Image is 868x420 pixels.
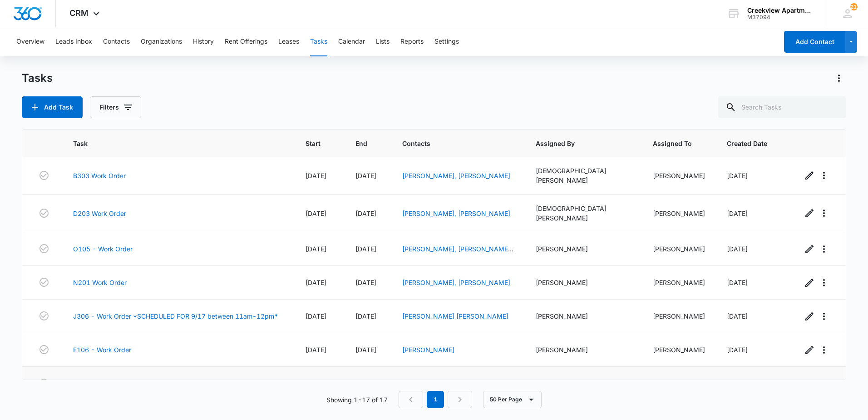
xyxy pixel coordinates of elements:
span: [DATE] [306,245,326,253]
input: Search Tasks [718,96,846,118]
span: 212 [850,3,858,10]
button: Reports [400,27,424,56]
div: [PERSON_NAME] [653,209,705,218]
div: [PERSON_NAME] [536,244,631,254]
div: notifications count [850,3,858,10]
span: CRM [69,8,89,18]
div: [DEMOGRAPHIC_DATA][PERSON_NAME] [536,166,631,185]
button: Add Contact [784,31,845,53]
span: Contacts [402,139,501,148]
span: [DATE] [306,210,326,217]
button: Add Task [22,96,83,118]
span: [DATE] [727,210,748,217]
span: [DATE] [355,346,376,354]
a: E106 - Work Order [73,345,131,355]
button: Settings [434,27,459,56]
div: [PERSON_NAME] [653,278,705,287]
a: [PERSON_NAME], [PERSON_NAME] [402,279,510,286]
div: [PERSON_NAME] [536,311,631,321]
nav: Pagination [399,391,472,408]
button: Leases [278,27,299,56]
div: [PERSON_NAME] [653,345,705,355]
span: Start [306,139,321,148]
span: Assigned To [653,139,692,148]
button: Overview [16,27,44,56]
span: Task [73,139,271,148]
div: [PERSON_NAME] [653,311,705,321]
button: Filters [90,96,141,118]
p: Showing 1-17 of 17 [326,395,388,405]
a: O105 - Work Order [73,244,133,254]
div: [PERSON_NAME] [653,171,705,180]
span: [DATE] [727,172,748,180]
button: Contacts [103,27,130,56]
span: [DATE] [727,346,748,354]
span: [DATE] [306,346,326,354]
button: Leads Inbox [55,27,92,56]
span: Assigned By [536,139,618,148]
span: Created Date [727,139,767,148]
button: Actions [832,71,846,85]
button: Lists [376,27,390,56]
span: End [355,139,367,148]
span: [DATE] [306,312,326,320]
button: Tasks [310,27,327,56]
div: [PERSON_NAME] [536,278,631,287]
button: Calendar [338,27,365,56]
a: [PERSON_NAME], [PERSON_NAME] [PERSON_NAME] [402,245,513,262]
span: [DATE] [727,245,748,253]
button: History [193,27,214,56]
div: [PERSON_NAME] [536,379,631,388]
h1: Tasks [22,71,53,85]
a: B303 Work Order [73,171,126,180]
span: [DATE] [727,312,748,320]
button: Rent Offerings [225,27,267,56]
a: J306 - Work Order *SCHEDULED FOR 9/17 between 11am-12pm* [73,311,278,321]
a: [PERSON_NAME], [PERSON_NAME] [402,210,510,217]
a: [PERSON_NAME] [PERSON_NAME] [402,312,508,320]
div: account name [747,7,814,14]
a: [PERSON_NAME] [402,346,454,354]
span: [DATE] [355,172,376,180]
span: [DATE] [306,172,326,180]
span: [DATE] [355,245,376,253]
div: [PERSON_NAME] [653,379,705,388]
span: [DATE] [355,210,376,217]
a: [PERSON_NAME], [PERSON_NAME] [402,172,510,180]
span: [DATE] [727,279,748,286]
span: [DATE] [355,279,376,286]
button: 50 Per Page [483,391,542,408]
button: Organizations [141,27,182,56]
div: [PERSON_NAME] [653,244,705,254]
span: [DATE] [355,312,376,320]
div: [DEMOGRAPHIC_DATA][PERSON_NAME] [536,204,631,223]
a: N201 Work Order [73,278,127,287]
span: [DATE] [306,279,326,286]
a: N203 - Work Order [73,379,133,388]
em: 1 [427,391,444,408]
div: account id [747,14,814,20]
a: D203 Work Order [73,209,126,218]
div: [PERSON_NAME] [536,345,631,355]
